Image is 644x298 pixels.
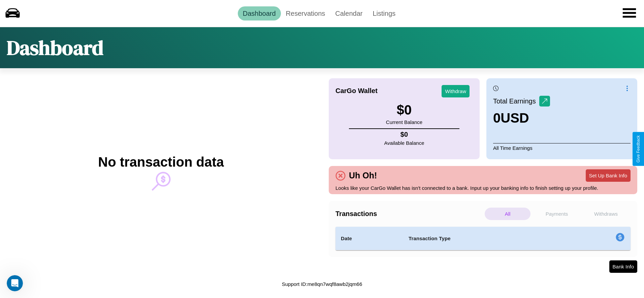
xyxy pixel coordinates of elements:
[7,34,103,61] h1: Dashboard
[583,208,629,220] p: Withdraws
[341,235,398,243] h4: Date
[493,143,631,153] p: All Time Earnings
[442,85,470,97] button: Withdraw
[335,183,631,193] p: Looks like your CarGo Wallet has isn't connected to a bank. Input up your banking info to finish ...
[346,171,380,180] h4: Uh Oh!
[282,280,362,289] p: Support ID: me8qn7wqf8awb2jqm66
[409,235,561,243] h4: Transaction Type
[281,6,330,20] a: Reservations
[493,95,539,107] p: Total Earnings
[330,6,367,20] a: Calendar
[335,87,378,95] h4: CarGo Wallet
[335,227,631,250] table: simple table
[586,169,631,182] button: Set Up Bank Info
[7,275,23,291] iframe: Intercom live chat
[367,6,400,20] a: Listings
[636,135,641,163] div: Give Feedback
[98,155,224,170] h2: No transaction data
[386,102,422,118] h3: $ 0
[609,260,637,273] button: Bank Info
[485,208,530,220] p: All
[238,6,281,20] a: Dashboard
[493,111,550,126] h3: 0 USD
[386,118,422,127] p: Current Balance
[534,208,580,220] p: Payments
[384,138,424,147] p: Available Balance
[384,131,424,138] h4: $ 0
[335,210,483,218] h4: Transactions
